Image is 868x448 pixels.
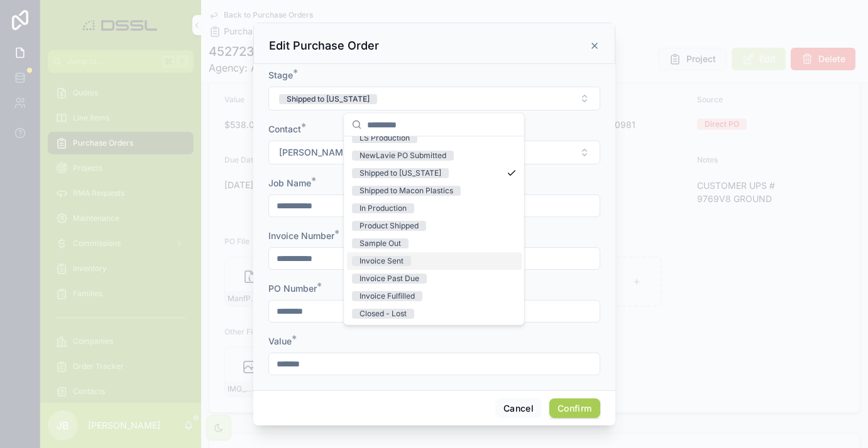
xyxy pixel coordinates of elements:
[360,151,446,161] div: NewLavie PO Submitted
[279,146,351,159] span: [PERSON_NAME]
[268,283,317,294] span: PO Number
[360,221,419,231] div: Product Shipped
[360,238,401,248] div: Sample Out
[268,141,600,164] button: Select Button
[268,178,311,188] span: Job Name
[268,388,339,399] span: Rep Commission
[495,398,542,419] button: Cancel
[268,336,292,346] span: Value
[360,186,453,196] div: Shipped to Macon Plastics
[268,70,293,80] span: Stage
[268,87,600,110] button: Select Button
[360,256,404,266] div: Invoice Sent
[269,38,379,53] h3: Edit Purchase Order
[287,94,370,104] div: Shipped to [US_STATE]
[360,309,407,319] div: Closed - Lost
[360,274,419,284] div: Invoice Past Due
[549,398,600,419] button: Confirm
[360,168,441,178] div: Shipped to [US_STATE]
[268,124,301,134] span: Contact
[360,133,410,143] div: LS Production
[344,137,524,325] div: Suggestions
[360,203,407,213] div: In Production
[360,291,415,301] div: Invoice Fulfilled
[268,230,334,241] span: Invoice Number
